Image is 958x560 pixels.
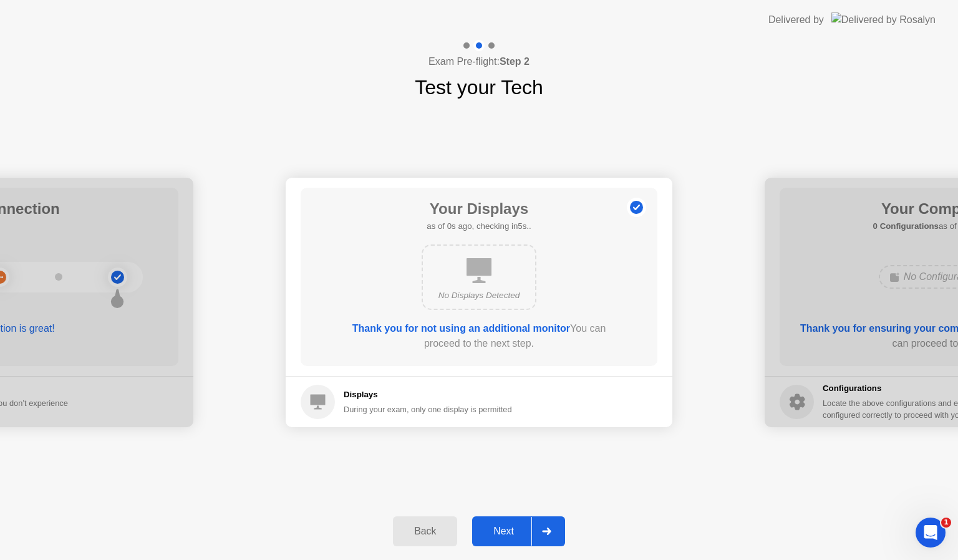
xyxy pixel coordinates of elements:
[397,526,453,537] div: Back
[831,12,936,27] img: Delivered by Rosalyn
[427,198,531,220] h1: Your Displays
[768,12,824,27] div: Delivered by
[352,323,570,334] b: Thank you for not using an additional monitor
[428,54,530,69] h4: Exam Pre-flight:
[472,516,565,546] button: Next
[500,56,530,67] b: Step 2
[427,220,531,233] h5: as of 0s ago, checking in5s..
[336,321,622,351] div: You can proceed to the next step.
[433,289,525,302] div: No Displays Detected
[916,518,946,548] iframe: Intercom live chat
[476,526,531,537] div: Next
[415,72,543,102] h1: Test your Tech
[393,516,457,546] button: Back
[941,518,951,528] span: 1
[344,403,512,415] div: During your exam, only one display is permitted
[344,389,512,401] h5: Displays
